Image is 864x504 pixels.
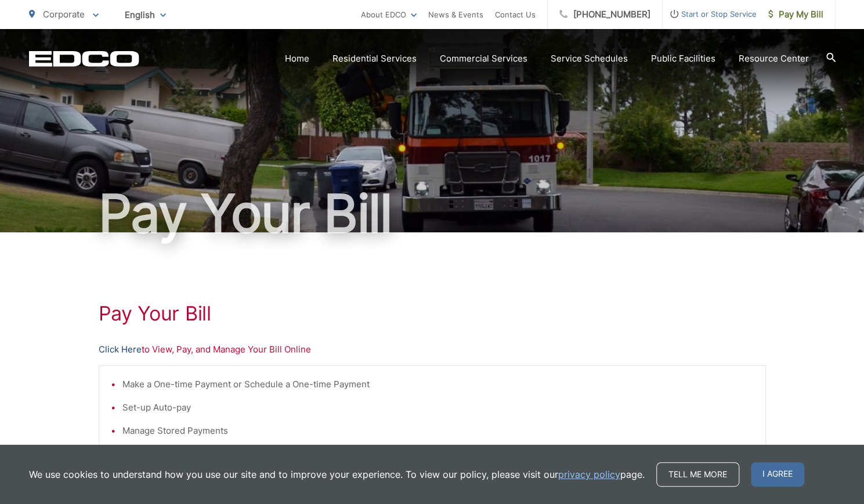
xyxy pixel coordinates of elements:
li: Set-up Auto-pay [122,401,754,415]
span: English [116,5,175,25]
a: Resource Center [739,52,809,66]
a: Click Here [99,343,142,357]
a: News & Events [428,8,483,21]
a: About EDCO [361,8,417,21]
span: Pay My Bill [768,8,823,21]
a: Tell me more [656,462,739,487]
a: Public Facilities [651,52,715,66]
a: Residential Services [332,52,417,66]
a: Commercial Services [440,52,527,66]
a: Service Schedules [551,52,628,66]
span: Corporate [43,9,85,20]
h1: Pay Your Bill [99,302,766,325]
p: We use cookies to understand how you use our site and to improve your experience. To view our pol... [29,467,645,481]
li: Manage Stored Payments [122,424,754,438]
a: EDCD logo. Return to the homepage. [29,51,139,67]
a: privacy policy [558,467,620,481]
a: Home [285,52,309,66]
li: Make a One-time Payment or Schedule a One-time Payment [122,377,754,391]
h1: Pay Your Bill [29,185,836,243]
a: Contact Us [495,8,536,21]
p: to View, Pay, and Manage Your Bill Online [99,343,766,357]
span: I agree [751,462,804,487]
